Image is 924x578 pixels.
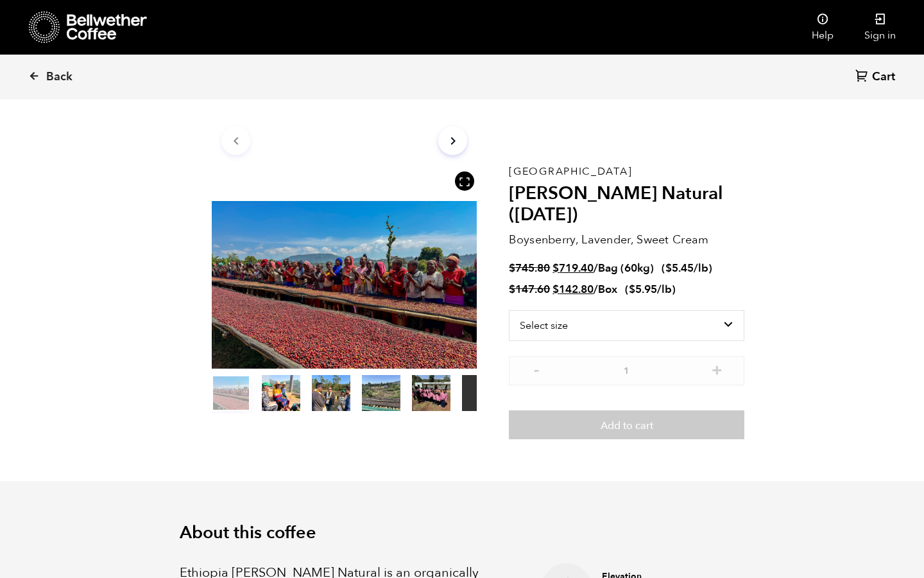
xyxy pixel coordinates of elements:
button: - [528,363,544,376]
bdi: 5.95 [629,282,657,297]
button: + [709,363,725,376]
span: /lb [657,282,672,297]
span: Box [598,282,617,297]
span: / [594,282,598,297]
span: /lb [694,261,708,276]
span: / [594,261,598,276]
span: $ [629,282,635,297]
span: $ [552,261,559,276]
h2: [PERSON_NAME] Natural ([DATE]) [509,183,744,226]
bdi: 5.45 [665,261,694,276]
bdi: 719.40 [552,261,594,276]
video: Your browser does not support the video tag. [462,375,501,411]
h2: About this coffee [180,523,744,543]
span: ( ) [662,261,712,276]
button: Add to cart [509,410,744,440]
span: $ [552,282,559,297]
span: Bag (60kg) [598,261,654,276]
span: Cart [872,69,895,85]
bdi: 745.80 [509,261,550,276]
bdi: 142.80 [552,282,594,297]
a: Cart [855,69,898,86]
bdi: 147.60 [509,282,550,297]
span: Back [46,69,73,85]
p: Boysenberry, Lavender, Sweet Cream [509,231,744,249]
span: $ [665,261,672,276]
span: $ [509,261,515,276]
span: $ [509,282,515,297]
span: ( ) [625,282,676,297]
